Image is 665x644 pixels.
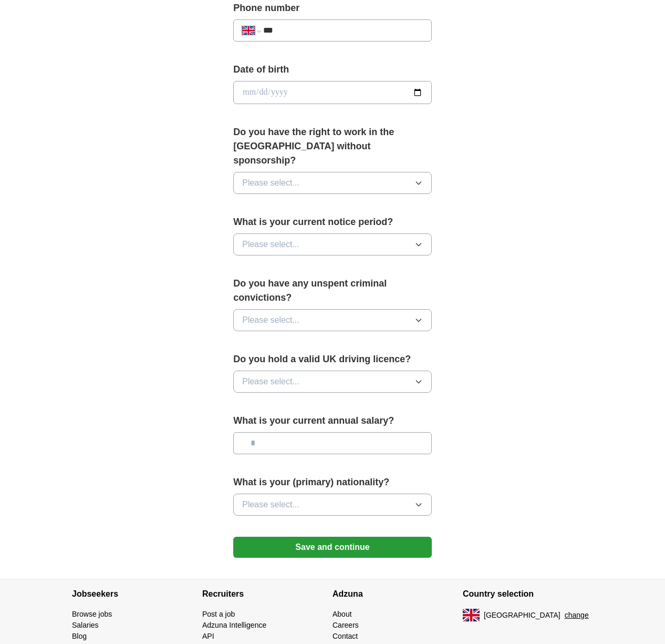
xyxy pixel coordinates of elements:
button: Please select... [233,233,432,255]
button: Please select... [233,371,432,393]
span: Please select... [242,498,299,511]
label: What is your current annual salary? [233,414,432,428]
a: Post a job [202,610,235,618]
a: About [332,610,352,618]
span: Please select... [242,375,299,388]
span: Please select... [242,238,299,251]
span: Please select... [242,177,299,189]
button: change [565,610,589,621]
a: Salaries [72,621,99,629]
a: Browse jobs [72,610,112,618]
label: Do you hold a valid UK driving licence? [233,352,432,366]
a: Careers [332,621,359,629]
a: Contact [332,632,358,640]
label: Do you have the right to work in the [GEOGRAPHIC_DATA] without sponsorship? [233,125,432,168]
a: Blog [72,632,87,640]
label: Date of birth [233,63,432,77]
button: Please select... [233,172,432,194]
span: Please select... [242,314,299,326]
a: API [202,632,214,640]
label: Do you have any unspent criminal convictions? [233,277,432,305]
span: [GEOGRAPHIC_DATA] [484,610,560,621]
button: Save and continue [233,537,432,558]
button: Please select... [233,494,432,516]
h4: Country selection [463,579,593,609]
label: What is your current notice period? [233,215,432,229]
label: What is your (primary) nationality? [233,475,432,489]
img: UK flag [463,609,480,621]
label: Phone number [233,1,432,15]
a: Adzuna Intelligence [202,621,266,629]
button: Please select... [233,309,432,331]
